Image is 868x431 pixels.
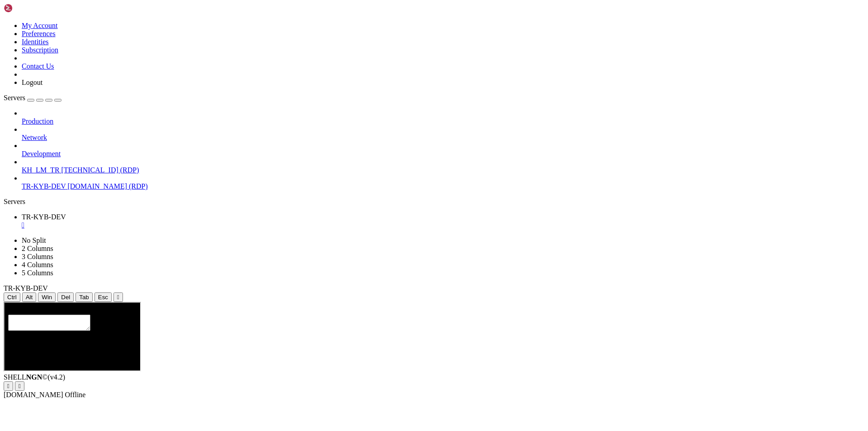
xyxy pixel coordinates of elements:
[22,79,42,86] a: Logout
[48,373,66,381] span: 4.2.0
[15,381,24,391] button: 
[22,125,864,142] li: Network
[22,166,60,174] span: KH_LM_TR
[22,166,864,174] a: KH_LM_TR [TECHNICAL_ID] (RDP)
[38,292,56,302] button: Win
[4,4,56,13] img: Shellngn
[4,284,48,292] span: TR-KYB-DEV
[22,30,56,37] a: Preferences
[22,134,864,142] a: Network
[61,294,70,301] span: Del
[22,213,66,221] span: TR-KYB-DEV
[22,62,54,70] a: Contact Us
[4,391,63,399] span: [DOMAIN_NAME]
[22,109,864,125] li: Production
[22,245,53,252] a: 2 Columns
[22,174,864,190] li: TR-KYB-DEV [DOMAIN_NAME] (RDP)
[61,166,139,174] span: [TECHNICAL_ID] (RDP)
[57,292,74,302] button: Del
[4,94,25,102] span: Servers
[22,134,47,141] span: Network
[22,292,37,302] button: Alt
[22,22,58,29] a: My Account
[22,236,46,244] a: No Split
[22,253,53,260] a: 3 Columns
[22,213,864,229] a: TR-KYB-DEV
[22,38,49,46] a: Identities
[22,150,864,158] a: Development
[98,294,108,301] span: Esc
[22,46,58,54] a: Subscription
[22,221,864,229] a: 
[4,381,13,391] button: 
[4,373,65,381] span: SHELL ©
[67,182,147,190] span: [DOMAIN_NAME] (RDP)
[22,117,53,125] span: Production
[22,182,864,190] a: TR-KYB-DEV [DOMAIN_NAME] (RDP)
[26,294,33,301] span: Alt
[22,117,864,125] a: Production
[4,292,20,302] button: Ctrl
[4,198,864,206] div: Servers
[26,373,42,381] b: NGN
[113,292,123,302] button: 
[22,269,53,277] a: 5 Columns
[94,292,112,302] button: Esc
[4,94,61,102] a: Servers
[79,294,89,301] span: Tab
[117,294,119,301] div: 
[19,383,21,389] div: 
[42,294,52,301] span: Win
[22,182,66,190] span: TR-KYB-DEV
[65,391,86,399] span: Offline
[22,261,53,269] a: 4 Columns
[22,158,864,174] li: KH_LM_TR [TECHNICAL_ID] (RDP)
[22,150,61,158] span: Development
[7,383,9,389] div: 
[22,142,864,158] li: Development
[75,292,93,302] button: Tab
[7,294,17,301] span: Ctrl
